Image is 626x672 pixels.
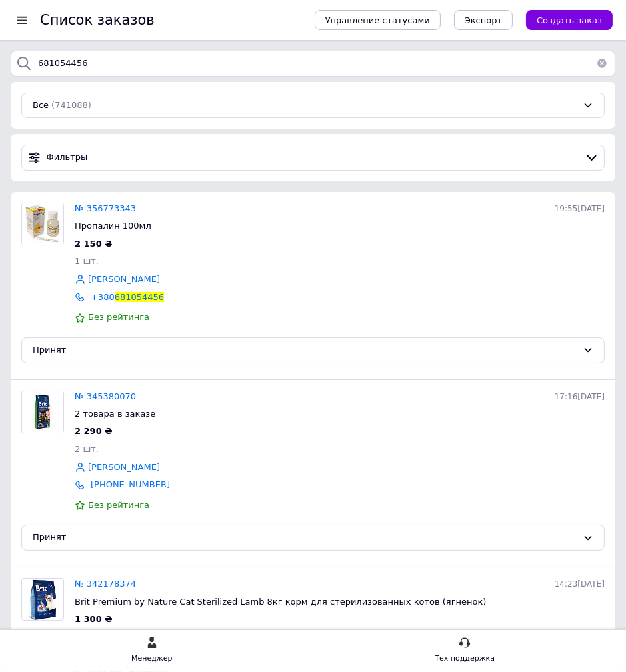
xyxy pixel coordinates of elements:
[555,392,605,401] span: 17:16[DATE]
[75,239,112,249] span: 2 150 ₴
[75,444,99,454] span: 2 шт.
[589,51,615,77] button: Очистить
[75,408,605,420] div: 2 товара в заказе
[22,391,63,433] img: Фото товару
[526,10,613,30] button: Создать заказ
[465,15,502,25] span: Экспорт
[75,614,112,624] span: 1 300 ₴
[555,579,605,589] span: 14:23[DATE]
[88,461,160,474] a: [PERSON_NAME]
[315,10,441,30] button: Управление статусами
[131,652,172,665] div: Менеджер
[435,652,495,665] div: Тех поддержка
[513,15,613,25] a: Создать заказ
[88,462,160,472] span: [PERSON_NAME]
[22,203,63,245] img: Фото товару
[88,273,160,286] a: [PERSON_NAME]
[75,579,136,589] a: № 342178374
[91,292,164,302] a: +380681054456
[33,343,577,357] div: Принят
[88,274,160,284] span: [PERSON_NAME]
[91,292,115,302] span: +380
[88,500,149,510] span: Без рейтинга
[75,256,99,266] span: 1 шт.
[21,578,64,621] a: Фото товару
[33,531,577,545] div: Принят
[91,479,170,489] a: [PHONE_NUMBER]
[75,391,136,401] a: № 345380070
[11,51,615,77] input: Поиск по номеру заказа, ФИО покупателя, номеру телефона, Email, номеру накладной
[115,292,164,302] span: 681054456
[75,221,151,231] span: Пропалин 100мл
[29,579,56,620] img: Фото товару
[454,10,513,30] button: Экспорт
[21,391,64,433] a: Фото товару
[47,151,580,164] span: Фильтры
[40,12,155,28] h1: Список заказов
[75,203,136,213] a: № 356773343
[325,15,430,25] span: Управление статусами
[21,203,64,245] a: Фото товару
[88,312,149,322] span: Без рейтинга
[555,204,605,213] span: 19:55[DATE]
[75,597,486,607] span: Brit Premium by Nature Cat Sterilized Lamb 8кг корм для стерилизованных котов (ягненок)
[537,15,602,25] span: Создать заказ
[75,426,112,436] span: 2 290 ₴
